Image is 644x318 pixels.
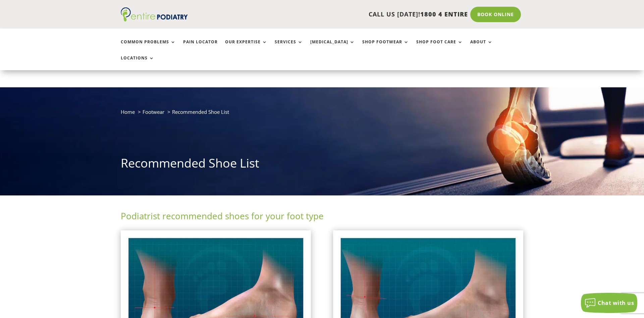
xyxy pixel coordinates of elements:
h2: Podiatrist recommended shoes for your foot type [121,210,523,225]
a: Services [275,40,303,54]
a: About [470,40,493,54]
a: Shop Foot Care [416,40,463,54]
button: Chat with us [581,293,637,313]
a: Shop Footwear [362,40,409,54]
span: Recommended Shoe List [172,108,229,115]
a: Pain Locator [183,40,218,54]
nav: breadcrumb [121,107,523,121]
img: logo (1) [121,7,188,21]
h1: Recommended Shoe List [121,155,523,175]
a: Footwear [143,108,164,115]
span: Chat with us [598,299,634,307]
a: Our Expertise [225,40,267,54]
span: 1800 4 ENTIRE [420,10,468,18]
a: Home [121,108,135,115]
a: Locations [121,56,154,70]
a: Entire Podiatry [121,16,188,23]
a: Book Online [470,7,521,22]
a: Common Problems [121,40,176,54]
a: [MEDICAL_DATA] [310,40,355,54]
p: CALL US [DATE]! [214,10,468,19]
